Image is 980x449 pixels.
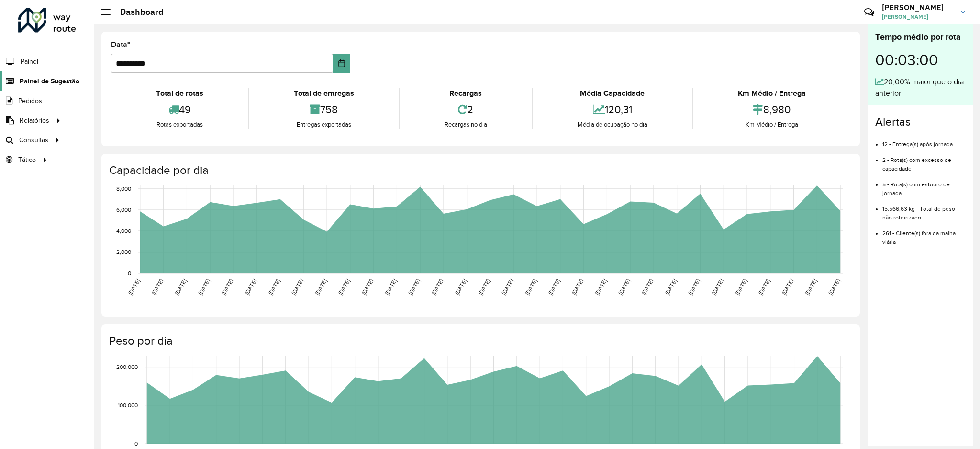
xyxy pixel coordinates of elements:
text: [DATE] [524,278,538,296]
text: [DATE] [594,278,608,296]
span: [PERSON_NAME] [882,12,954,21]
text: [DATE] [430,278,444,296]
text: [DATE] [477,278,491,296]
text: [DATE] [687,278,701,296]
h4: Alertas [875,115,965,129]
text: [DATE] [244,278,257,296]
div: 49 [113,99,245,120]
div: Média Capacidade [535,88,690,99]
span: Tático [18,155,36,165]
div: Km Médio / Entrega [695,120,848,129]
text: [DATE] [267,278,281,296]
div: 120,31 [535,99,690,120]
div: Média de ocupação no dia [535,120,690,129]
text: [DATE] [360,278,374,296]
span: Pedidos [18,96,42,106]
text: 4,000 [116,228,131,234]
div: 8,980 [695,99,848,120]
text: [DATE] [197,278,211,296]
text: [DATE] [757,278,771,296]
text: [DATE] [640,278,654,296]
li: 5 - Rota(s) com estouro de jornada [882,173,965,197]
div: Rotas exportadas [113,120,245,129]
text: [DATE] [734,278,747,296]
div: 758 [251,99,396,120]
text: 0 [134,440,138,447]
div: 20,00% maior que o dia anterior [875,76,965,99]
text: [DATE] [547,278,561,296]
li: 2 - Rota(s) com excesso de capacidade [882,149,965,173]
text: [DATE] [617,278,631,296]
text: 100,000 [118,402,138,408]
text: [DATE] [384,278,398,296]
text: [DATE] [174,278,188,296]
text: [DATE] [290,278,304,296]
text: [DATE] [570,278,584,296]
label: Data [111,39,130,50]
li: 15.566,63 kg - Total de peso não roteirizado [882,197,965,222]
div: 00:03:00 [875,44,965,76]
div: Total de entregas [251,88,396,99]
text: [DATE] [407,278,421,296]
span: Painel [21,57,38,67]
text: [DATE] [314,278,328,296]
text: [DATE] [664,278,678,296]
h4: Capacidade por dia [109,163,850,177]
text: [DATE] [454,278,468,296]
text: [DATE] [780,278,794,296]
text: [DATE] [337,278,351,296]
div: Tempo médio por rota [875,31,965,44]
div: Recargas no dia [402,120,529,129]
span: Relatórios [20,115,49,126]
text: [DATE] [804,278,818,296]
text: 2,000 [116,249,131,255]
text: [DATE] [711,278,724,296]
div: Recargas [402,88,529,99]
text: [DATE] [150,278,164,296]
li: 12 - Entrega(s) após jornada [882,133,965,149]
div: Entregas exportadas [251,120,396,129]
div: Km Médio / Entrega [695,88,848,99]
a: Contato Rápido [859,2,880,23]
text: 200,000 [116,364,138,370]
text: 8,000 [116,185,131,192]
text: [DATE] [220,278,234,296]
li: 261 - Cliente(s) fora da malha viária [882,222,965,246]
text: 0 [128,270,131,276]
text: [DATE] [127,278,141,296]
h4: Peso por dia [109,334,850,348]
span: Consultas [19,135,48,145]
text: 6,000 [116,207,131,213]
div: 2 [402,99,529,120]
span: Painel de Sugestão [20,76,79,86]
button: Choose Date [333,54,350,73]
h3: [PERSON_NAME] [882,3,954,12]
h2: Dashboard [111,7,164,17]
text: [DATE] [501,278,514,296]
div: Total de rotas [113,88,245,99]
text: [DATE] [827,278,841,296]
